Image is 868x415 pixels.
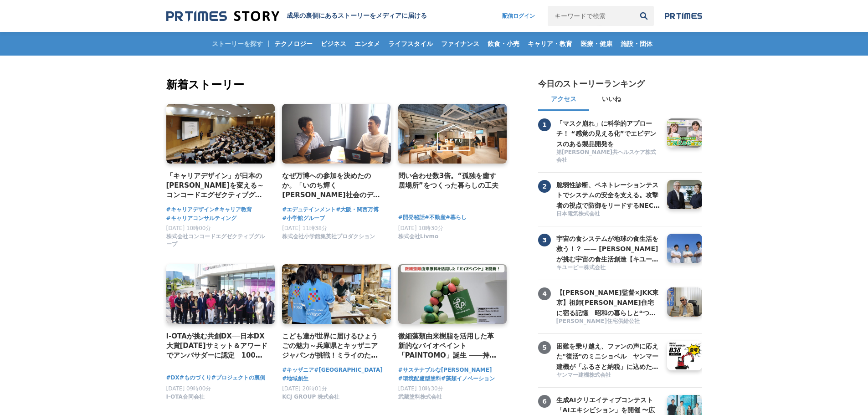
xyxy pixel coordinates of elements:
[282,225,327,231] span: [DATE] 11時38分
[484,32,523,56] a: 飲食・小売
[166,225,211,231] span: [DATE] 10時00分
[425,213,446,222] a: #不動産
[282,171,384,200] h4: なぜ万博への参加を決めたのか。「いのち輝く[PERSON_NAME]社会のデザイン」の実現に向けて、エデュテインメントの可能性を追求するプロジェクト。
[271,32,316,56] a: テクノロジー
[538,287,551,300] span: 4
[538,78,645,89] h2: 今日のストーリーランキング
[166,10,279,22] img: 成果の裏側にあるストーリーをメディアに届ける
[665,12,702,20] img: prtimes
[271,40,316,48] span: テクノロジー
[211,374,265,382] a: #プロジェクトの裏側
[398,385,443,392] span: [DATE] 10時30分
[398,171,500,191] a: 問い合わせ数3倍。“孤独を癒す居場所”をつくった暮らしの工夫
[166,243,268,250] a: 株式会社コンコードエグゼクティブグループ
[166,385,211,392] span: [DATE] 09時00分
[538,180,551,193] span: 2
[577,32,616,56] a: 医療・健康
[556,341,660,372] h3: 困難を乗り越え、ファンの声に応えた"復活"のミニショベル ヤンマー建機が「ふるさと納税」に込めた、ものづくりへの誇りと地域への想い
[166,205,215,214] a: #キャリアデザイン
[556,341,660,370] a: 困難を乗り越え、ファンの声に応えた"復活"のミニショベル ヤンマー建機が「ふるさと納税」に込めた、ものづくりへの誇りと地域への想い
[441,374,495,383] a: #藻類イノベーション
[317,40,350,48] span: ビジネス
[166,10,427,22] a: 成果の裏側にあるストーリーをメディアに届ける 成果の裏側にあるストーリーをメディアに届ける
[556,318,640,325] span: [PERSON_NAME]住宅供給公社
[556,264,660,272] a: キユーピー株式会社
[556,371,611,379] span: ヤンマー建機株式会社
[556,210,600,218] span: 日本電気株式会社
[556,118,660,148] a: 「マスク崩れ」に科学的アプローチ！ “感覚の見える化”でエビデンスのある製品開発を
[282,233,375,241] span: 株式会社小学館集英社プロダクション
[317,32,350,56] a: ビジネス
[556,210,660,219] a: 日本電気株式会社
[166,396,205,402] a: I-OTA合同会社
[282,366,314,374] a: #キッザニア
[282,214,325,223] a: #小学館グループ
[166,77,509,93] h2: 新着ストーリー
[398,213,425,222] a: #開発秘話
[336,205,379,214] a: #大阪・関西万博
[589,89,634,111] button: いいね
[484,40,523,48] span: 飲食・小売
[351,40,384,48] span: エンタメ
[524,32,576,56] a: キャリア・教育
[538,341,551,354] span: 5
[446,213,467,222] span: #暮らし
[538,234,551,246] span: 3
[556,180,660,209] a: 脆弱性診断、ペネトレーションテストでシステムの安全を支える。攻撃者の視点で防御をリードするNECの「リスクハンティングチーム」
[282,374,308,383] a: #地域創生
[166,233,268,248] span: 株式会社コンコードエグゼクティブグループ
[282,205,336,214] a: #エデュテインメント
[215,205,252,214] a: #キャリア教育
[617,32,656,56] a: 施設・団体
[556,287,660,318] h3: 【[PERSON_NAME]監督×JKK東京】祖師[PERSON_NAME]住宅に宿る記憶 昭和の暮らしと❝つながり❞が描く、これからの住まいのかたち
[556,318,660,326] a: [PERSON_NAME]住宅供給公社
[398,374,441,383] a: #環境配慮型塗料
[166,331,268,361] a: I-OTAが挑む共創DX──日本DX大賞[DATE]サミット＆アワードでアンバサダーに認定 100社連携で拓く“共感される製造業DX”の新たな地平
[556,118,660,149] h3: 「マスク崩れ」に科学的アプローチ！ “感覚の見える化”でエビデンスのある製品開発を
[437,32,483,56] a: ファイナンス
[556,264,606,272] span: キユーピー株式会社
[556,149,660,165] a: 第[PERSON_NAME]共ヘルスケア株式会社
[398,396,442,402] a: 武蔵塗料株式会社
[282,396,339,402] a: KCJ GROUP 株式会社
[398,236,438,242] a: 株式会社Livmo
[538,89,589,111] button: アクセス
[282,331,384,361] h4: こども達が世界に届けるひょうごの魅力～兵庫県とキッザニア ジャパンが挑戦！ミライのためにできること～
[385,32,437,56] a: ライフスタイル
[634,6,654,26] button: 検索
[166,171,268,200] a: 「キャリアデザイン」が日本の[PERSON_NAME]を変える～コンコードエグゼクティブグループの挑戦
[556,234,660,264] h3: 宇宙の食システムが地球の食生活を救う！？ —— [PERSON_NAME]が挑む宇宙の食生活創造【キユーピー ミライ研究員】
[180,374,211,382] span: #ものづくり
[556,180,660,210] h3: 脆弱性診断、ペネトレーションテストでシステムの安全を支える。攻撃者の視点で防御をリードするNECの「リスクハンティングチーム」
[166,374,180,382] a: #DX
[314,366,383,374] span: #[GEOGRAPHIC_DATA]
[556,234,660,263] a: 宇宙の食システムが地球の食生活を救う！？ —— [PERSON_NAME]が挑む宇宙の食生活創造【キユーピー ミライ研究員】
[287,12,427,20] h1: 成果の裏側にあるストーリーをメディアに届ける
[398,366,492,374] a: #サステナブルな[PERSON_NAME]
[398,331,500,361] h4: 微細藻類由来樹脂を活用した革新的なバイオペイント「PAINTOMO」誕生 ――持続可能な[PERSON_NAME]を描く、武蔵塗料の挑戦
[385,40,437,48] span: ライフスタイル
[556,371,660,380] a: ヤンマー建機株式会社
[282,236,375,242] a: 株式会社小学館集英社プロダクション
[524,40,576,48] span: キャリア・教育
[398,225,443,231] span: [DATE] 10時30分
[437,40,483,48] span: ファイナンス
[282,393,339,401] span: KCJ GROUP 株式会社
[556,149,660,164] span: 第[PERSON_NAME]共ヘルスケア株式会社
